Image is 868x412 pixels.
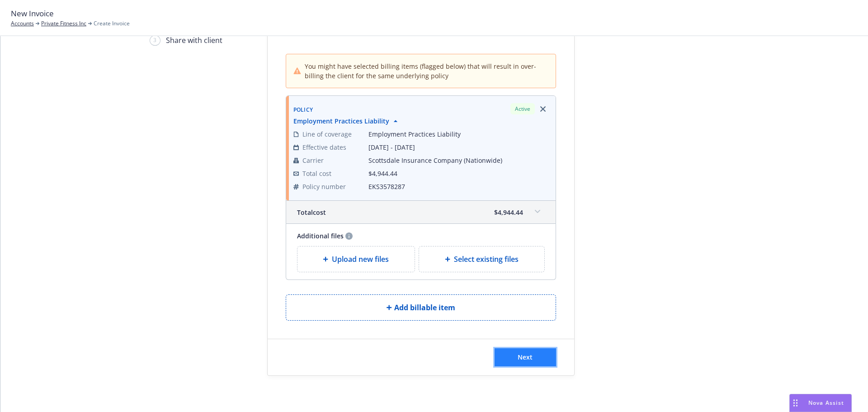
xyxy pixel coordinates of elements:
[297,246,415,272] div: Upload new files
[302,169,331,178] span: Total cost
[293,116,389,126] span: Employment Practices Liability
[293,106,313,114] span: Policy
[11,8,54,19] span: New Invoice
[394,302,455,313] span: Add billable item
[419,246,545,272] div: Select existing files
[302,129,352,139] span: Line of coverage
[518,353,533,361] span: Next
[790,394,801,412] div: Drag to move
[454,254,519,265] span: Select existing files
[94,19,130,28] span: Create Invoice
[332,254,389,265] span: Upload new files
[286,201,556,223] div: Totalcost$4,944.44
[302,142,346,152] span: Effective dates
[297,208,326,217] span: Total cost
[150,35,160,46] div: 3
[538,104,548,114] a: Remove browser
[368,156,548,165] span: Scottsdale Insurance Company (Nationwide)
[302,182,346,191] span: Policy number
[302,156,324,165] span: Carrier
[494,208,523,217] span: $4,944.44
[495,348,556,366] button: Next
[293,116,400,126] button: Employment Practices Liability
[368,169,397,178] span: $4,944.44
[808,399,844,407] span: Nova Assist
[305,62,548,81] span: You might have selected billing items (flagged below) that will result in over-billing the client...
[166,35,222,46] div: Share with client
[11,19,34,28] a: Accounts
[41,19,86,28] a: Private Fitness Inc
[789,394,852,412] button: Nova Assist
[510,103,535,114] div: Active
[368,182,548,191] span: EKS3578287
[297,231,344,241] span: Additional files
[368,129,548,139] span: Employment Practices Liability
[286,294,556,321] button: Add billable item
[368,142,548,152] span: [DATE] - [DATE]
